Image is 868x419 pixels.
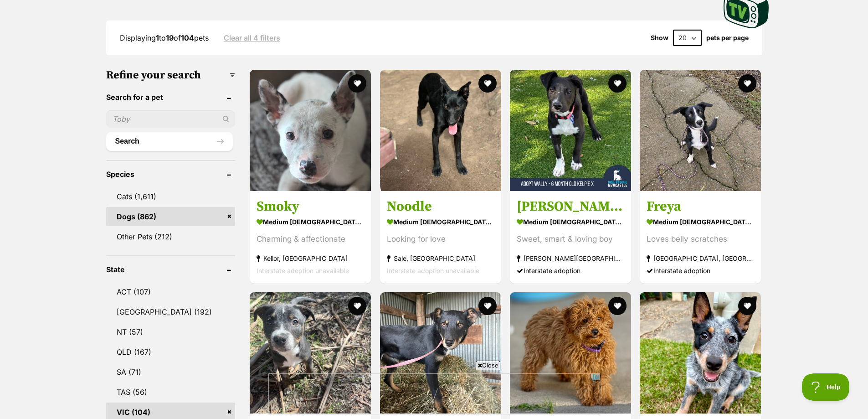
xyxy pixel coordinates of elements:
[478,74,497,93] button: favourite
[802,373,850,401] iframe: Help Scout Beacon - Open
[647,252,754,264] strong: [GEOGRAPHIC_DATA], [GEOGRAPHIC_DATA]
[517,215,624,228] strong: medium [DEMOGRAPHIC_DATA] Dog
[640,70,761,191] img: Freya - Border Collie Dog
[517,252,624,264] strong: [PERSON_NAME][GEOGRAPHIC_DATA], [GEOGRAPHIC_DATA]
[706,34,749,41] label: pets per page
[224,34,280,42] a: Clear all 4 filters
[250,191,371,284] a: Smoky medium [DEMOGRAPHIC_DATA] Dog Charming & affectionate Keilor, [GEOGRAPHIC_DATA] Interstate ...
[387,233,494,245] div: Looking for love
[647,264,754,277] div: Interstate adoption
[647,233,754,245] div: Loves belly scratches
[257,198,364,215] h3: Smoky
[106,362,236,382] a: SA (71)
[106,342,236,362] a: QLD (167)
[476,361,500,370] span: Close
[268,373,600,414] iframe: Advertisement
[156,33,159,42] strong: 1
[349,74,367,93] button: favourite
[106,132,233,150] button: Search
[517,264,624,277] div: Interstate adoption
[478,297,497,315] button: favourite
[106,302,236,321] a: [GEOGRAPHIC_DATA] (192)
[517,233,624,245] div: Sweet, smart & loving boy
[380,191,501,284] a: Noodle medium [DEMOGRAPHIC_DATA] Dog Looking for love Sale, [GEOGRAPHIC_DATA] Interstate adoption...
[106,227,236,246] a: Other Pets (212)
[739,74,757,93] button: favourite
[510,70,631,191] img: Wally - 6 Month Old Kelpie X - Australian Kelpie Dog
[181,33,194,42] strong: 104
[640,191,761,284] a: Freya medium [DEMOGRAPHIC_DATA] Dog Loves belly scratches [GEOGRAPHIC_DATA], [GEOGRAPHIC_DATA] In...
[647,198,754,215] h3: Freya
[257,215,364,228] strong: medium [DEMOGRAPHIC_DATA] Dog
[640,292,761,414] img: Jemima - Australian Cattle Dog
[166,33,174,42] strong: 19
[257,233,364,245] div: Charming & affectionate
[387,267,479,274] span: Interstate adoption unavailable
[106,265,236,274] header: State
[250,292,371,414] img: Twister - Border Collie x Staffordshire Bull Terrier x Jack Russell Terrier Dog
[510,191,631,284] a: [PERSON_NAME] - [DEMOGRAPHIC_DATA] Kelpie X medium [DEMOGRAPHIC_DATA] Dog Sweet, smart & loving b...
[257,267,349,274] span: Interstate adoption unavailable
[106,69,236,82] h3: Refine your search
[106,282,236,301] a: ACT (107)
[257,252,364,264] strong: Keilor, [GEOGRAPHIC_DATA]
[106,383,236,402] a: TAS (56)
[387,252,494,264] strong: Sale, [GEOGRAPHIC_DATA]
[120,33,209,42] span: Displaying to of pets
[739,297,757,315] button: favourite
[106,187,236,206] a: Cats (1,611)
[106,170,236,178] header: Species
[349,297,367,315] button: favourite
[380,70,501,191] img: Noodle - Kelpie x Border Collie Dog
[106,322,236,341] a: NT (57)
[106,93,236,101] header: Search for a pet
[250,70,371,191] img: Smoky - Australian Cattle Dog
[106,110,236,128] input: Toby
[608,297,627,315] button: favourite
[517,198,624,215] h3: [PERSON_NAME] - [DEMOGRAPHIC_DATA] Kelpie X
[608,74,627,93] button: favourite
[510,292,631,414] img: Quade - Poodle (Toy) Dog
[647,215,754,228] strong: medium [DEMOGRAPHIC_DATA] Dog
[651,34,668,41] span: Show
[387,198,494,215] h3: Noodle
[387,215,494,228] strong: medium [DEMOGRAPHIC_DATA] Dog
[106,207,236,226] a: Dogs (862)
[380,292,501,414] img: Chaff - Australian Kelpie x Collie Dog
